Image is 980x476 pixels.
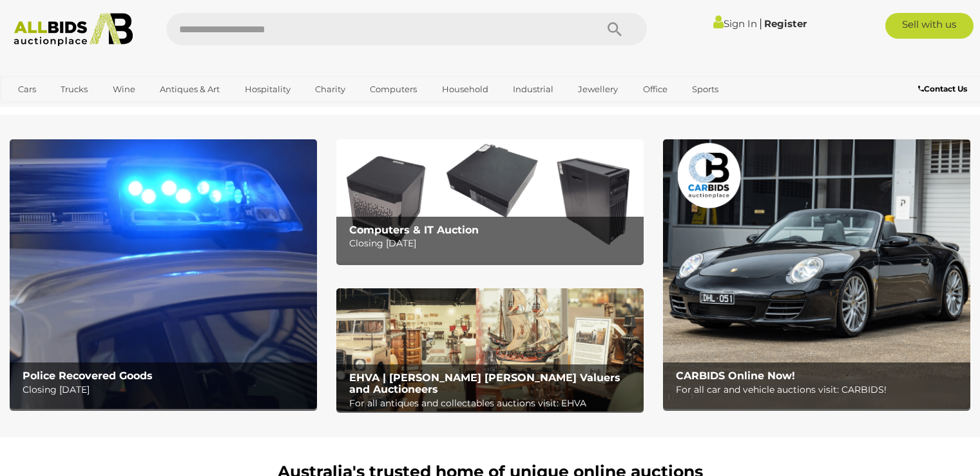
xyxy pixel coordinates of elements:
[361,79,425,100] a: Computers
[759,16,762,30] span: |
[918,84,967,94] b: Contact Us
[635,79,676,100] a: Office
[236,79,299,100] a: Hospitality
[23,370,153,382] b: Police Recovered Goods
[349,224,479,236] b: Computers & IT Auction
[676,382,964,398] p: For all car and vehicle auctions visit: CARBIDS!
[307,79,354,100] a: Charity
[663,139,970,409] a: CARBIDS Online Now! CARBIDS Online Now! For all car and vehicle auctions visit: CARBIDS!
[7,13,140,46] img: Allbids.com.au
[336,139,644,263] a: Computers & IT Auction Computers & IT Auction Closing [DATE]
[349,395,637,412] p: For all antiques and collectables auctions visit: EHVA
[434,79,497,100] a: Household
[10,79,44,100] a: Cars
[336,139,644,263] img: Computers & IT Auction
[104,79,144,100] a: Wine
[676,370,795,382] b: CARBIDS Online Now!
[349,372,620,395] b: EHVA | [PERSON_NAME] [PERSON_NAME] Valuers and Auctioneers
[10,139,317,409] img: Police Recovered Goods
[764,17,807,30] a: Register
[10,139,317,409] a: Police Recovered Goods Police Recovered Goods Closing [DATE]
[885,13,974,39] a: Sell with us
[10,100,118,121] a: [GEOGRAPHIC_DATA]
[918,82,970,96] a: Contact Us
[336,288,644,412] a: EHVA | Evans Hastings Valuers and Auctioneers EHVA | [PERSON_NAME] [PERSON_NAME] Valuers and Auct...
[504,79,562,100] a: Industrial
[336,288,644,412] img: EHVA | Evans Hastings Valuers and Auctioneers
[52,79,96,100] a: Trucks
[684,79,727,100] a: Sports
[663,139,970,409] img: CARBIDS Online Now!
[582,13,647,45] button: Search
[151,79,228,100] a: Antiques & Art
[570,79,626,100] a: Jewellery
[23,382,311,398] p: Closing [DATE]
[349,235,637,252] p: Closing [DATE]
[713,17,757,30] a: Sign In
